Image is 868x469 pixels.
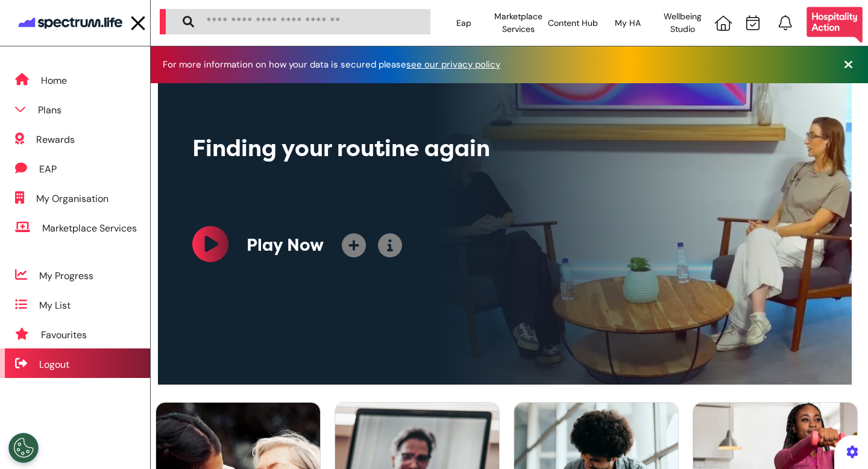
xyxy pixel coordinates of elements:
[192,131,574,166] div: Finding your routine again
[36,192,108,206] div: My Organisation
[41,74,67,88] div: Home
[16,11,125,34] img: company logo
[163,60,512,69] div: For more information on how your data is secured please
[38,103,61,118] div: Plans
[39,357,69,372] div: Logout
[406,58,500,71] a: see our privacy policy
[41,328,87,342] div: Favourites
[39,162,57,177] div: EAP
[247,233,324,258] div: Play Now
[546,6,601,40] div: Content Hub
[655,6,710,40] div: Wellbeing Studio
[39,298,71,313] div: My List
[39,269,93,283] div: My Progress
[600,6,655,40] div: My HA
[36,133,75,147] div: Rewards
[8,433,39,463] button: Open Preferences
[436,6,491,40] div: Eap
[42,221,137,236] div: Marketplace Services
[491,6,546,40] div: Marketplace Services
